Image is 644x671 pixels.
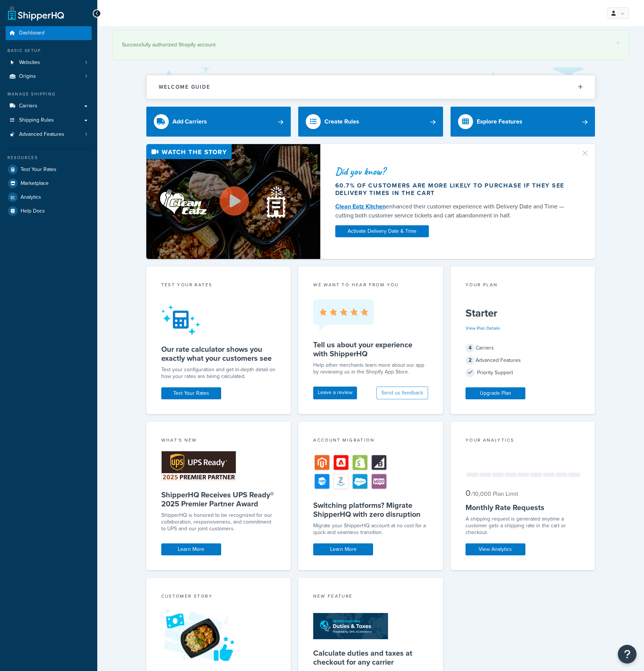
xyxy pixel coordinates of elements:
a: Origins1 [6,70,92,83]
div: Account Migration [313,437,428,445]
span: 1 [85,131,87,138]
a: Advanced Features1 [6,128,92,141]
a: Marketplace [6,177,92,190]
h5: Monthly Rate Requests [466,503,580,512]
div: Manage Shipping [6,91,92,97]
h5: ShipperHQ Receives UPS Ready® 2025 Premier Partner Award [161,490,276,508]
img: Video thumbnail [146,144,320,259]
p: we want to hear from you [313,281,428,288]
div: Your Plan [466,281,580,290]
span: Dashboard [19,30,45,36]
li: Advanced Features [6,128,92,141]
a: Analytics [6,190,92,204]
div: Basic Setup [6,48,92,54]
div: A shipping request is generated anytime a customer gets a shipping rate in the cart or checkout. [466,516,580,536]
span: Test Your Rates [21,167,57,173]
span: 1 [85,73,87,80]
div: Carriers [466,343,580,353]
a: Clean Eatz Kitchen [335,202,386,211]
div: Resources [6,155,92,161]
span: Websites [19,60,40,66]
h5: Our rate calculator shows you exactly what your customers see [161,345,276,363]
div: Did you know? [335,166,572,177]
span: Advanced Features [19,131,64,138]
span: 4 [466,344,474,353]
div: 60.7% of customers are more likely to purchase if they see delivery times in the cart [335,182,572,197]
div: Priority Support [466,367,580,378]
a: Create Rules [298,107,443,137]
div: Test your rates [161,281,276,290]
a: Test Your Rates [161,387,221,399]
a: Test Your Rates [6,163,92,176]
div: Customer Story [161,593,276,601]
div: Advanced Features [466,355,580,366]
button: Welcome Guide [147,75,595,99]
span: Help Docs [21,208,45,214]
a: Leave a review [313,387,357,399]
h2: Welcome Guide [159,84,210,90]
div: Create Rules [324,116,359,127]
h5: Tell us about your experience with ShipperHQ [313,340,428,358]
span: Marketplace [21,180,49,187]
div: Successfully authorized Shopify account [122,40,619,50]
a: Dashboard [6,26,92,40]
a: Learn More [161,543,221,555]
span: Shipping Rules [19,117,54,123]
h5: Switching platforms? Migrate ShipperHQ with zero disruption [313,501,428,519]
div: Test your configuration and get in-depth detail on how your rates are being calculated. [161,366,276,380]
a: Websites1 [6,56,92,70]
div: Migrate your ShipperHQ account at no cost for a quick and seamless transition. [313,522,428,536]
button: Send us feedback [376,387,428,399]
a: Explore Features [451,107,595,137]
a: Upgrade Plan [466,387,525,399]
a: Carriers [6,99,92,113]
h5: Calculate duties and taxes at checkout for any carrier [313,649,428,667]
p: Help other merchants learn more about our app by reviewing us in the Shopify App Store. [313,362,428,375]
a: View Plan Details [466,325,500,332]
a: Help Docs [6,204,92,218]
div: New Feature [313,593,428,601]
p: ShipperHQ is honored to be recognized for our collaboration, responsiveness, and commitment to UP... [161,512,276,532]
h5: Starter [466,307,580,319]
li: Websites [6,56,92,70]
span: Origins [19,73,36,80]
a: × [616,40,619,46]
button: Open Resource Center [618,645,637,664]
span: 1 [85,60,87,66]
div: Add Carriers [173,116,207,127]
a: Add Carriers [146,107,291,137]
a: View Analytics [466,543,525,555]
a: Learn More [313,543,373,555]
a: Shipping Rules [6,113,92,127]
div: Your Analytics [466,437,580,445]
div: Explore Features [477,116,522,127]
a: Activate Delivery Date & Time [335,225,429,237]
div: What's New [161,437,276,445]
span: Carriers [19,103,37,109]
span: 0 [466,487,470,499]
div: enhanced their customer experience with Delivery Date and Time — cutting both customer service ti... [335,202,572,220]
small: / 10,000 Plan Limit [471,489,518,498]
span: Analytics [21,194,41,201]
li: Origins [6,70,92,83]
span: 2 [466,356,474,365]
